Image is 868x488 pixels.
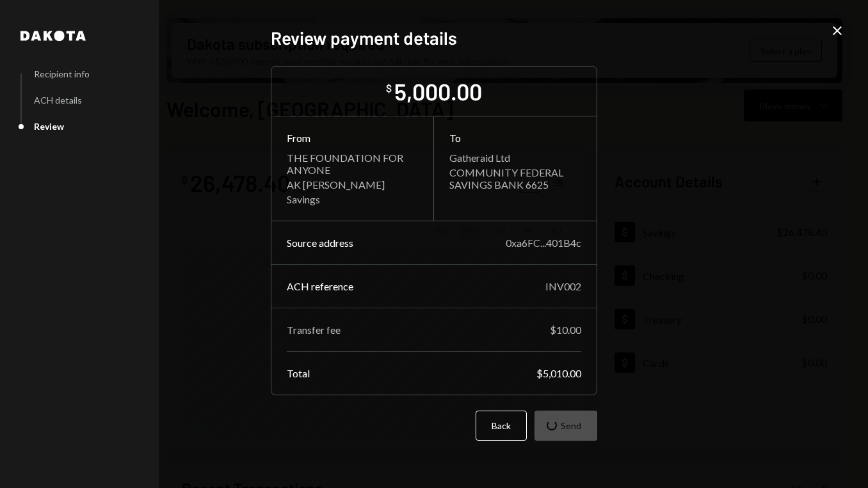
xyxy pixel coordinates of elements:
div: Gatheraid Ltd [449,152,581,164]
h2: Review payment details [271,26,597,51]
div: Total [287,367,310,379]
div: THE FOUNDATION FOR ANYONE [287,152,418,176]
div: To [449,132,581,144]
div: Source address [287,237,353,249]
div: Review [34,121,64,132]
div: $10.00 [550,324,581,336]
div: 0xa6FC...401B4c [506,237,581,249]
div: 5,000.00 [394,77,482,106]
div: $5,010.00 [536,367,581,379]
div: Transfer fee [287,324,341,336]
div: ACH reference [287,280,353,292]
div: ACH details [34,95,82,106]
div: AK [PERSON_NAME] [287,178,418,191]
div: COMMUNITY FEDERAL SAVINGS BANK 6625 [449,166,581,191]
div: Savings [287,193,418,205]
div: From [287,132,418,144]
button: Back [476,411,527,441]
div: $ [386,82,392,95]
div: INV002 [545,280,581,292]
div: Recipient info [34,68,90,79]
